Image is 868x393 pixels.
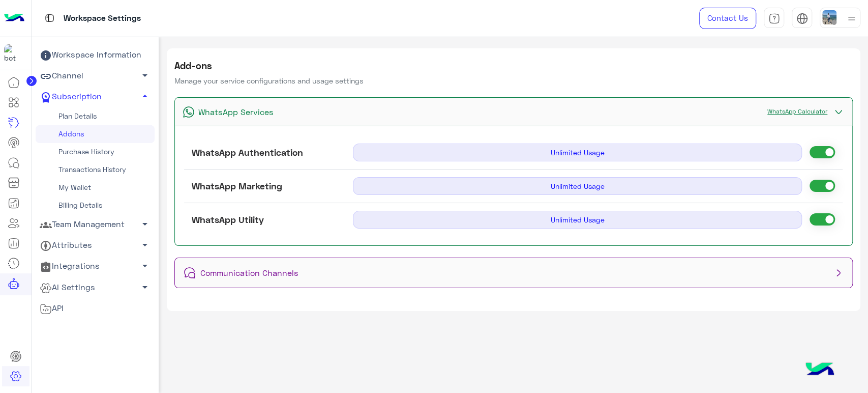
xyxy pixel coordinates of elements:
span: arrow_drop_down [139,69,151,81]
img: tab [43,12,56,24]
img: tab [768,13,780,24]
a: Subscription [36,87,155,107]
a: My Wallet [36,179,155,196]
a: Billing Details [36,196,155,214]
p: Workspace Settings [64,12,141,25]
span: API [40,302,64,315]
img: profile [845,12,858,25]
a: Addons [36,125,155,143]
a: Plan Details [36,107,155,125]
span: arrow_drop_down [139,218,151,230]
span: arrow_drop_down [139,260,151,272]
a: Contact Us [699,8,756,29]
a: Team Management [36,214,155,235]
span: arrow_drop_down [139,281,151,293]
a: Integrations [36,256,155,277]
img: 197426356791770 [4,44,22,63]
img: userImage [822,10,836,24]
a: tab [764,8,784,29]
a: Transactions History [36,161,155,179]
img: Logo [4,8,24,29]
a: Workspace Information [36,45,155,66]
span: arrow_drop_up [139,90,151,102]
a: Channel [36,66,155,87]
a: AI Settings [36,277,155,298]
a: Purchase History [36,143,155,161]
img: hulul-logo.png [802,352,837,388]
a: API [36,298,155,319]
a: Attributes [36,235,155,256]
img: tab [796,13,808,24]
span: arrow_drop_down [139,239,151,251]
